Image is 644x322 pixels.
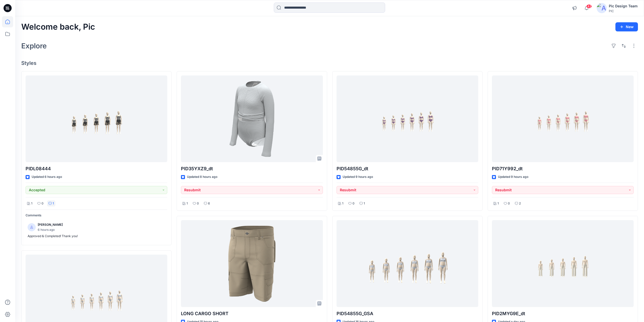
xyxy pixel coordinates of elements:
[492,165,634,172] p: PID71Y992_dt
[197,201,199,206] p: 0
[337,75,478,162] a: PID54855G_dt
[498,174,528,180] p: Updated 9 hours ago
[181,75,323,162] a: PID35YXZ9_dt
[352,201,355,206] p: 0
[26,220,167,241] a: [PERSON_NAME]6 hours agoApproved & Completed! Thank you!
[181,310,323,317] p: LONG CARGO SHORT
[26,75,167,162] a: PIDL08444
[492,75,634,162] a: PID71Y992_dt
[586,4,592,8] span: 42
[343,174,373,180] p: Updated 9 hours ago
[609,3,638,9] div: Pic Design Team
[609,9,638,13] div: PIC
[508,201,510,206] p: 0
[181,220,323,307] a: LONG CARGO SHORT
[337,310,478,317] p: PID54855G_GSA
[28,234,165,239] p: Approved & Completed! Thank you!
[30,226,33,229] svg: avatar
[187,174,217,180] p: Updated 8 hours ago
[615,22,638,31] button: New
[337,165,478,172] p: PID54855G_dt
[181,165,323,172] p: PID35YXZ9_dt
[342,201,343,206] p: 1
[26,213,167,218] p: Comments
[21,22,95,32] h2: Welcome back, Pic
[337,220,478,307] a: PID54855G_GSA
[21,42,47,50] h2: Explore
[53,201,54,206] p: 1
[21,60,638,66] h4: Styles
[208,201,210,206] p: 6
[519,201,521,206] p: 2
[26,165,167,172] p: PIDL08444
[364,201,365,206] p: 1
[38,222,63,228] p: [PERSON_NAME]
[38,227,63,233] p: 6 hours ago
[597,3,607,13] img: avatar
[492,220,634,307] a: PID2MYG9E_dt
[492,310,634,317] p: PID2MYG9E_dt
[186,201,188,206] p: 1
[497,201,499,206] p: 1
[41,201,44,206] p: 0
[31,201,32,206] p: 1
[32,174,62,180] p: Updated 6 hours ago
